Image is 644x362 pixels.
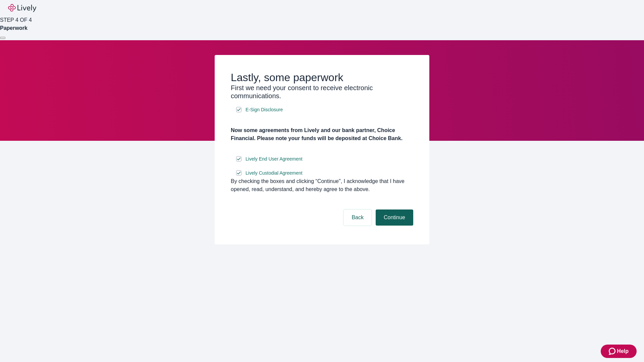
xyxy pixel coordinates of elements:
button: Back [343,209,372,226]
h4: Now some agreements from Lively and our bank partner, Choice Financial. Please note your funds wi... [231,126,413,142]
span: Lively End User Agreement [246,156,303,163]
a: e-sign disclosure document [244,155,304,163]
a: e-sign disclosure document [244,169,304,177]
div: By checking the boxes and clicking “Continue", I acknowledge that I have opened, read, understand... [231,177,413,193]
button: Zendesk support iconHelp [601,345,637,358]
span: Help [617,347,629,355]
a: e-sign disclosure document [244,106,284,114]
h2: Lastly, some paperwork [231,71,413,84]
img: Lively [8,4,36,12]
span: E-Sign Disclosure [246,106,283,113]
svg: Zendesk support icon [609,347,617,355]
button: Continue [376,209,413,226]
span: Lively Custodial Agreement [246,170,303,177]
h3: First we need your consent to receive electronic communications. [231,84,413,100]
